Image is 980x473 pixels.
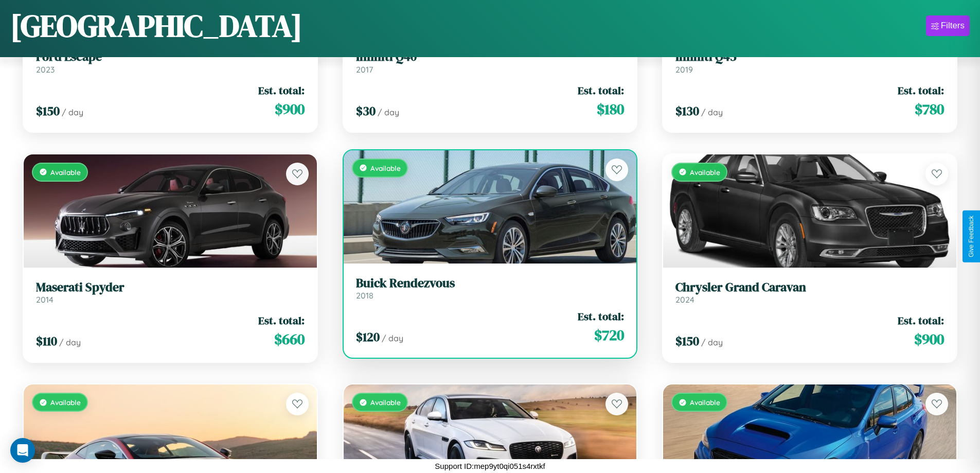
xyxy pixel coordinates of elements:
span: $ 780 [915,99,944,119]
h3: Maserati Spyder [36,280,305,295]
span: 2024 [675,294,694,305]
div: Filters [941,21,965,31]
h3: Buick Rendezvous [356,276,625,291]
span: Est. total: [578,83,624,98]
span: / day [701,107,723,117]
p: Support ID: mep9yt0qi051s4rxtkf [435,459,545,473]
span: / day [62,107,83,117]
span: / day [382,333,403,343]
a: Ford Escape2023 [36,49,305,75]
span: $ 30 [356,102,376,119]
span: $ 110 [36,332,57,349]
div: Give Feedback [968,216,975,257]
span: Est. total: [898,83,944,98]
button: Filters [926,15,970,36]
span: 2017 [356,64,373,75]
h1: [GEOGRAPHIC_DATA] [10,5,302,47]
span: / day [701,337,723,347]
span: 2019 [675,64,693,75]
span: $ 660 [274,329,305,349]
h3: Infiniti Q45 [675,49,944,64]
a: Chrysler Grand Caravan2024 [675,280,944,305]
span: Available [370,398,401,407]
span: / day [59,337,81,347]
span: $ 150 [675,332,699,349]
div: Open Intercom Messenger [10,438,35,463]
span: Est. total: [258,313,305,328]
h3: Ford Escape [36,49,305,64]
a: Buick Rendezvous2018 [356,276,625,301]
a: Infiniti Q402017 [356,49,625,75]
span: 2014 [36,294,54,305]
span: 2023 [36,64,55,75]
span: Available [50,398,81,407]
span: $ 120 [356,328,380,345]
h3: Infiniti Q40 [356,49,625,64]
span: Est. total: [258,83,305,98]
span: $ 720 [594,325,624,345]
span: Est. total: [898,313,944,328]
span: $ 180 [597,99,624,119]
a: Maserati Spyder2014 [36,280,305,305]
span: Est. total: [578,309,624,324]
span: $ 900 [275,99,305,119]
span: $ 130 [675,102,699,119]
h3: Chrysler Grand Caravan [675,280,944,295]
span: Available [690,398,720,407]
span: Available [690,168,720,177]
span: 2018 [356,290,373,301]
span: Available [50,168,81,177]
a: Infiniti Q452019 [675,49,944,75]
span: Available [370,164,401,172]
span: $ 150 [36,102,60,119]
span: $ 900 [914,329,944,349]
span: / day [378,107,399,117]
